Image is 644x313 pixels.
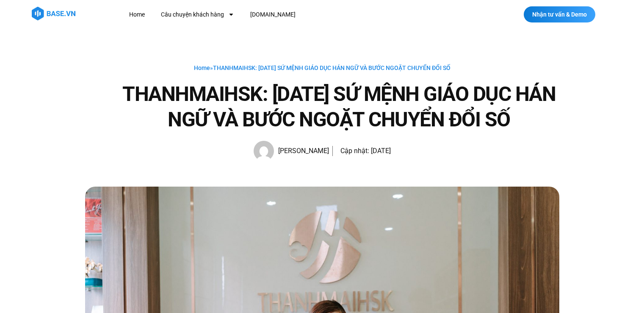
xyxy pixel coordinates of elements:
[194,64,451,71] span: »
[155,7,240,22] a: Câu chuyện khách hàng
[524,6,595,22] a: Nhận tư vấn & Demo
[254,141,329,161] a: Picture of Hạnh Hoàng [PERSON_NAME]
[194,64,210,71] a: Home
[123,7,151,22] a: Home
[213,64,451,71] span: THANHMAIHSK: [DATE] SỨ MỆNH GIÁO DỤC HÁN NGỮ VÀ BƯỚC NGOẶT CHUYỂN ĐỔI SỐ
[371,147,391,155] time: [DATE]
[119,81,559,132] h1: THANHMAIHSK: [DATE] SỨ MỆNH GIÁO DỤC HÁN NGỮ VÀ BƯỚC NGOẶT CHUYỂN ĐỔI SỐ
[532,11,587,17] span: Nhận tư vấn & Demo
[274,145,329,157] span: [PERSON_NAME]
[340,147,369,155] span: Cập nhật:
[244,7,302,22] a: [DOMAIN_NAME]
[123,7,451,22] nav: Menu
[254,141,274,161] img: Picture of Hạnh Hoàng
